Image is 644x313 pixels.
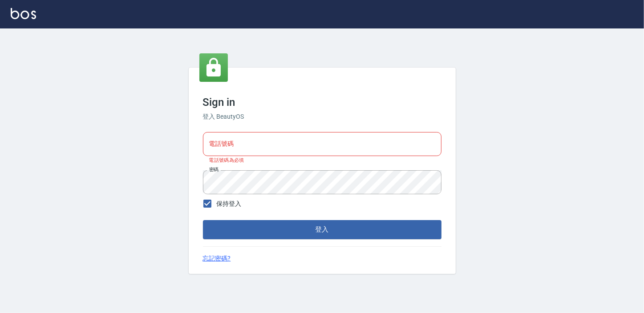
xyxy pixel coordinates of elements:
[209,166,219,173] label: 密碼
[203,96,441,108] h3: Sign in
[209,157,435,163] p: 電話號碼為必填
[203,112,441,121] h6: 登入 BeautyOS
[217,199,242,209] span: 保持登入
[203,254,231,263] a: 忘記密碼?
[11,8,36,19] img: Logo
[203,220,441,239] button: 登入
